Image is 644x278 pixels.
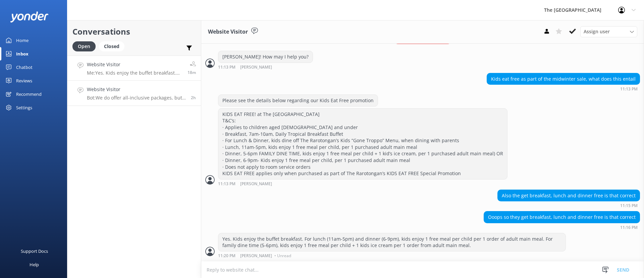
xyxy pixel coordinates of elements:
div: Chatbot [16,61,33,74]
h2: Conversations [72,25,196,38]
div: Sep 03 2025 11:16pm (UTC -10:00) Pacific/Honolulu [484,225,640,230]
div: Ooops so they get breakfast, lunch and dinner free is that correct [484,211,640,223]
h4: Website Visitor [87,61,182,68]
div: Sep 03 2025 11:13pm (UTC -10:00) Pacific/Honolulu [218,65,313,70]
div: Also the get breakfast, lunch and dinner free is that correct [498,190,640,201]
strong: 11:13 PM [218,182,235,186]
div: Closed [99,41,124,51]
p: Me: Yes. Kids enjoy the buffet breakfast. For lunch (11am-5pm) and dinner (6-9pm), kids enjoy 1 f... [87,70,182,76]
div: Sep 03 2025 11:20pm (UTC -10:00) Pacific/Honolulu [218,253,566,258]
div: Settings [16,101,32,114]
div: [PERSON_NAME]! How may I help you? [218,51,313,63]
div: Reviews [16,74,32,87]
div: Sep 03 2025 11:13pm (UTC -10:00) Pacific/Honolulu [487,86,640,91]
p: Bot: We do offer all-inclusive packages, but we strongly advise guests against purchasing them as... [87,95,186,101]
a: Website VisitorMe:Yes. Kids enjoy the buffet breakfast. For lunch (11am-5pm) and dinner (6-9pm), ... [67,55,201,81]
a: Closed [99,42,128,50]
div: Inbox [16,47,29,61]
img: yonder-white-logo.png [10,11,49,23]
div: Help [30,258,39,271]
span: Assign user [584,28,610,35]
strong: 11:16 PM [620,226,638,230]
div: Assign User [580,26,637,37]
div: Home [16,34,29,47]
div: Recommend [16,87,42,101]
strong: 11:13 PM [218,65,235,70]
strong: 11:13 PM [620,87,638,91]
span: [PERSON_NAME] [240,182,272,186]
h3: Website Visitor [208,28,248,36]
span: • Unread [274,254,291,258]
strong: 11:20 PM [218,254,235,258]
a: Open [72,42,99,50]
div: Open [72,41,96,51]
a: Website VisitorBot:We do offer all-inclusive packages, but we strongly advise guests against purc... [67,81,201,106]
span: Sep 03 2025 11:20pm (UTC -10:00) Pacific/Honolulu [187,70,196,75]
strong: 11:15 PM [620,204,638,208]
div: Yes. Kids enjoy the buffet breakfast. For lunch (11am-5pm) and dinner (6-9pm), kids enjoy 1 free ... [218,233,566,251]
div: Sep 03 2025 11:15pm (UTC -10:00) Pacific/Honolulu [497,203,640,208]
span: [PERSON_NAME] [240,254,272,258]
div: Kids eat free as part of the midwinter sale, what does this entail [487,73,640,85]
div: KIDS EAT FREE! at The [GEOGRAPHIC_DATA] T&C’s: · Applies to children aged [DEMOGRAPHIC_DATA] and ... [218,109,507,179]
div: Support Docs [21,244,48,258]
span: [PERSON_NAME] [240,65,272,70]
span: Sep 03 2025 09:37pm (UTC -10:00) Pacific/Honolulu [191,95,196,101]
div: Sep 03 2025 11:13pm (UTC -10:00) Pacific/Honolulu [218,181,507,186]
h4: Website Visitor [87,86,186,93]
div: Please see the details below regarding our Kids Eat Free promotion [218,95,378,106]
